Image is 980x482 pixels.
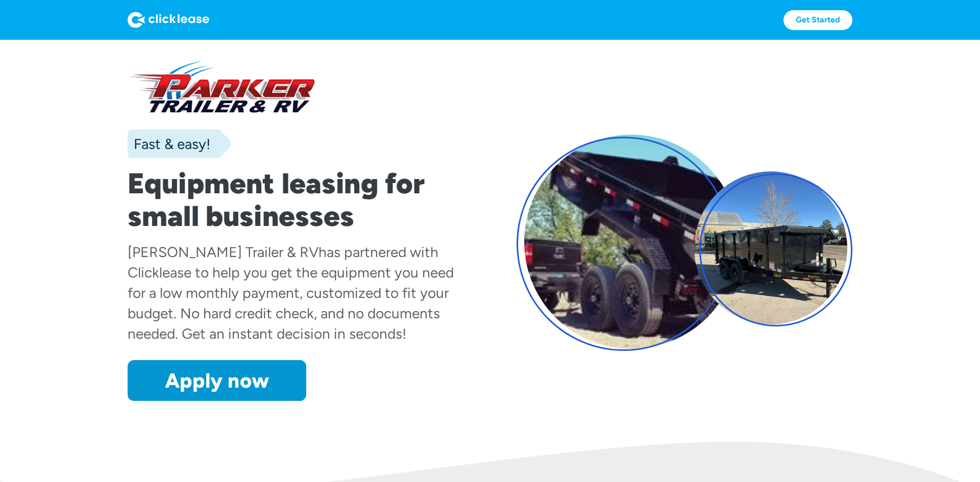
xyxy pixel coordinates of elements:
div: has partnered with Clicklease to help you get the equipment you need for a low monthly payment, c... [128,243,454,342]
a: Get Started [783,10,852,30]
a: Apply now [128,360,306,401]
img: Logo [128,12,209,28]
div: Fast & easy! [128,134,210,154]
div: [PERSON_NAME] Trailer & RV [128,243,318,261]
h1: Equipment leasing for small businesses [128,167,463,233]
